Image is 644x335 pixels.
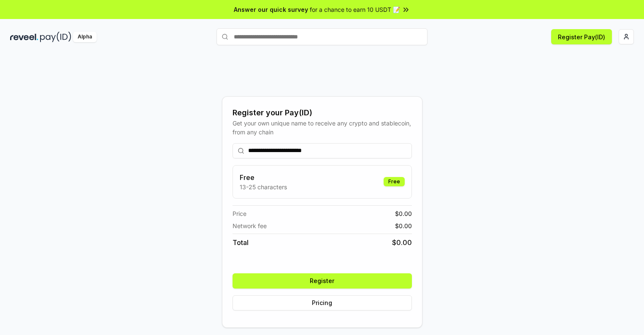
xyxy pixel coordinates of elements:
[73,32,97,42] div: Alpha
[233,295,412,310] button: Pricing
[395,209,412,218] span: $ 0.00
[395,221,412,230] span: $ 0.00
[233,237,249,248] span: Total
[551,29,612,44] button: Register Pay(ID)
[240,182,287,191] p: 13-25 characters
[40,32,71,42] img: pay_id
[233,273,412,289] button: Register
[10,32,38,42] img: reveel_dark
[384,177,405,186] div: Free
[233,119,412,136] div: Get your own unique name to receive any crypto and stablecoin, from any chain
[233,221,267,230] span: Network fee
[233,107,412,119] div: Register your Pay(ID)
[233,209,246,218] span: Price
[310,5,400,14] span: for a chance to earn 10 USDT 📝
[240,172,287,182] h3: Free
[234,5,308,14] span: Answer our quick survey
[392,237,412,248] span: $ 0.00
